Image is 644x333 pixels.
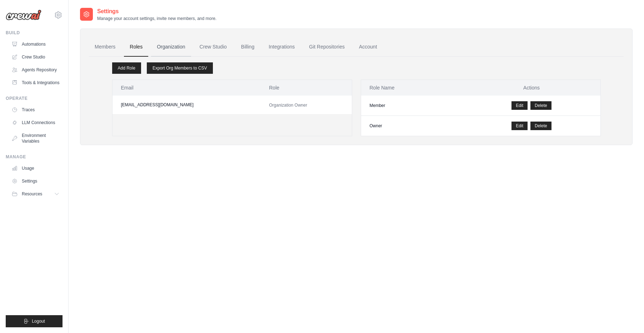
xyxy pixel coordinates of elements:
a: Crew Studio [194,37,233,57]
h2: Settings [97,7,216,16]
td: [EMAIL_ADDRESS][DOMAIN_NAME] [113,96,261,114]
div: Build [6,30,63,36]
a: Account [353,37,383,57]
th: Role [260,80,351,96]
th: Actions [463,80,600,96]
th: Email [113,80,261,96]
th: Role Name [361,80,463,96]
a: Edit [511,101,528,110]
a: Automations [9,39,63,50]
a: Usage [9,163,63,174]
p: Manage your account settings, invite new members, and more. [97,16,216,21]
img: Logo [6,10,41,20]
a: Edit [511,122,528,130]
button: Resources [9,188,63,200]
span: Organization Owner [269,103,307,108]
button: Logout [6,315,63,327]
a: Traces [9,104,63,116]
a: Billing [235,37,260,57]
a: Export Org Members to CSV [147,62,213,74]
a: Agents Repository [9,64,63,76]
button: Delete [530,101,551,110]
a: Organization [151,37,191,57]
a: Settings [9,175,63,187]
a: LLM Connections [9,117,63,128]
a: Git Repositories [303,37,350,57]
a: Add Role [112,62,141,74]
a: Tools & Integrations [9,77,63,88]
button: Delete [530,122,551,130]
a: Roles [124,37,148,57]
div: Manage [6,154,63,160]
a: Crew Studio [9,51,63,63]
td: Owner [361,116,463,136]
a: Environment Variables [9,130,63,147]
span: Resources [22,191,42,197]
span: Logout [32,318,45,324]
div: Operate [6,96,63,101]
td: Member [361,96,463,116]
a: Integrations [263,37,300,57]
a: Members [89,37,121,57]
